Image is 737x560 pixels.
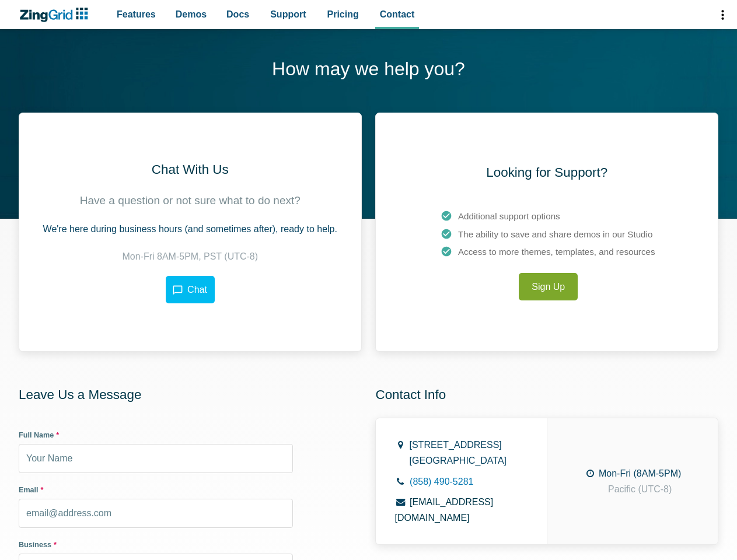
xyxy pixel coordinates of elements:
span: Docs [226,6,249,22]
label: Business [19,540,293,551]
a: ZingChart Logo. Click to return to the homepage [19,8,94,22]
h2: Contact Info [375,386,718,403]
span: The ability to save and share demos in our Studio [458,229,652,239]
label: Email [19,485,293,496]
h2: Looking for Support? [486,164,607,181]
span: Pacific (UTC-8) [608,484,672,494]
span: Contact [380,6,415,22]
h1: How may we help you? [19,57,718,83]
span: Support [270,6,306,22]
a: [EMAIL_ADDRESS][DOMAIN_NAME] [394,497,493,523]
h2: Leave Us a Message [19,386,362,403]
a: Sign Up [519,273,578,300]
input: email@address.com [19,499,293,528]
span: Demos [176,6,207,22]
p: We're here during business hours (and sometimes after), ready to help. [43,221,337,237]
a: (858) 490-5281 [410,477,473,487]
p: Mon-Fri 8AM-5PM, PST (UTC-8) [122,249,258,264]
span: Access to more themes, templates, and resources [458,247,655,257]
span: Pricing [327,6,359,22]
p: Have a question or not sure what to do next? [80,192,301,209]
h2: Chat With Us [152,161,229,178]
label: Full Name [19,430,293,441]
span: Features [117,6,156,22]
input: Your Name [19,444,293,473]
span: Mon-Fri (8AM-5PM) [599,468,681,478]
address: [STREET_ADDRESS] [GEOGRAPHIC_DATA] [410,437,507,468]
span: Additional support options [458,211,560,221]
